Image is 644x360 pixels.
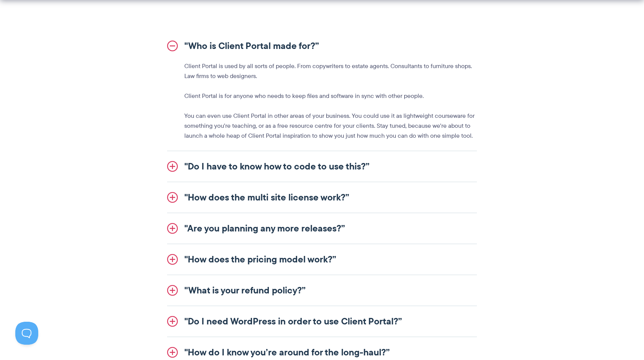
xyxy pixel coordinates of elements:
p: You can even use Client Portal in other areas of your business. You could use it as lightweight c... [184,111,477,141]
p: Client Portal is used by all sorts of people. From copywriters to estate agents. Consultants to f... [184,61,477,81]
a: "Are you planning any more releases?” [167,213,477,244]
p: Client Portal is for anyone who needs to keep files and software in sync with other people. [184,91,477,101]
a: "Do I need WordPress in order to use Client Portal?” [167,306,477,337]
a: "Do I have to know how to code to use this?” [167,151,477,182]
a: "What is your refund policy?” [167,275,477,306]
a: "How does the multi site license work?” [167,182,477,213]
a: "How does the pricing model work?” [167,244,477,275]
a: "Who is Client Portal made for?” [167,31,477,61]
iframe: Toggle Customer Support [15,322,38,345]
